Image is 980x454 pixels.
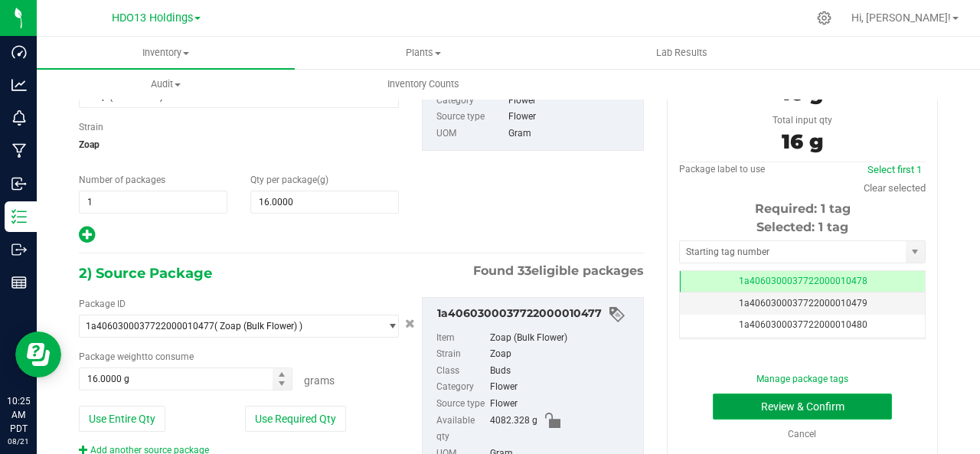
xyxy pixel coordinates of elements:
[851,11,951,24] span: Hi, [PERSON_NAME]!
[11,110,27,126] inline-svg: Monitoring
[245,406,346,432] button: Use Required Qty
[79,175,165,185] span: Number of packages
[37,68,295,100] a: Audit
[755,201,851,216] span: Required: 1 tag
[739,276,867,286] span: 1a4060300037722000010478
[518,263,531,278] span: 33
[251,191,398,213] input: 16.0000
[304,374,335,387] span: Grams
[756,374,848,384] a: Manage package tags
[815,11,834,25] div: Manage settings
[11,242,27,257] inline-svg: Outbound
[490,413,537,446] span: 4082.328 g
[436,379,487,396] label: Category
[273,379,292,390] span: Decrease value
[436,93,505,109] label: Category
[437,305,635,324] div: 1a4060300037722000010477
[782,129,823,154] span: 16 g
[490,396,635,413] div: Flower
[490,379,635,396] div: Flower
[436,413,487,446] label: Available qty
[117,351,145,362] span: weight
[295,68,553,100] a: Inventory Counts
[864,182,926,194] a: Clear selected
[867,164,922,175] a: Select first 1
[296,46,552,60] span: Plants
[508,109,635,126] div: Flower
[273,368,292,380] span: Increase value
[490,330,635,347] div: Zoap (Bulk Flower)
[739,319,867,330] span: 1a4060300037722000010480
[713,394,892,420] button: Review & Confirm
[782,81,823,106] span: 16 g
[436,330,487,347] label: Item
[79,406,165,432] button: Use Entire Qty
[436,363,487,380] label: Class
[756,220,848,234] span: Selected: 1 tag
[86,321,214,332] span: 1a4060300037722000010477
[473,262,644,280] span: Found eligible packages
[490,346,635,363] div: Zoap
[79,120,103,134] label: Strain
[508,126,635,142] div: Gram
[15,332,61,377] iframe: Resource center
[436,346,487,363] label: Strain
[11,44,27,60] inline-svg: Dashboard
[635,46,728,60] span: Lab Results
[250,175,328,185] span: Qty per package
[112,11,193,24] span: HDO13 Holdings
[7,394,30,436] p: 10:25 AM PDT
[38,77,294,91] span: Audit
[379,315,398,337] span: select
[79,262,212,285] span: 2) Source Package
[7,436,30,447] p: 08/21
[295,37,553,69] a: Plants
[317,175,328,185] span: (g)
[508,93,635,109] div: Flower
[400,313,420,335] button: Cancel button
[436,126,505,142] label: UOM
[680,241,906,263] input: Starting tag number
[11,77,27,93] inline-svg: Analytics
[11,176,27,191] inline-svg: Inbound
[679,164,765,175] span: Package label to use
[788,429,816,439] a: Cancel
[214,321,302,332] span: ( Zoap (Bulk Flower) )
[906,241,925,263] span: select
[11,209,27,224] inline-svg: Inventory
[553,37,811,69] a: Lab Results
[367,77,480,91] span: Inventory Counts
[79,299,126,309] span: Package ID
[436,109,505,126] label: Source type
[490,363,635,380] div: Buds
[79,351,194,362] span: Package to consume
[739,298,867,309] span: 1a4060300037722000010479
[79,133,399,156] span: Zoap
[79,233,95,243] span: Add new output
[11,143,27,158] inline-svg: Manufacturing
[773,115,832,126] span: Total input qty
[11,275,27,290] inline-svg: Reports
[80,191,227,213] input: 1
[37,37,295,69] a: Inventory
[37,46,295,60] span: Inventory
[80,368,292,390] input: 16.0000 g
[436,396,487,413] label: Source type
